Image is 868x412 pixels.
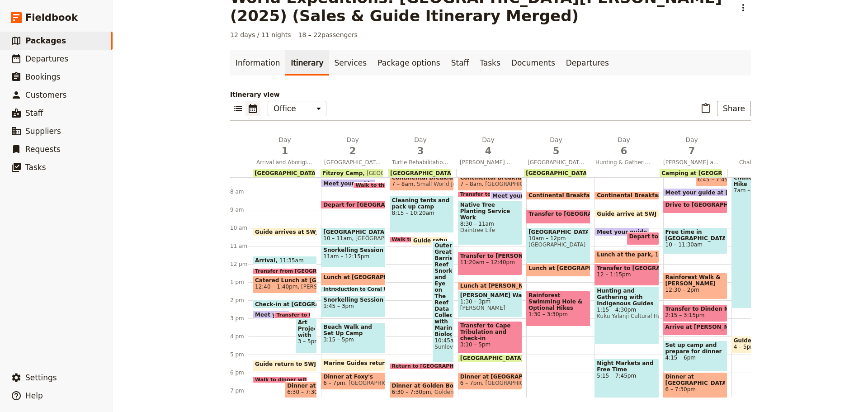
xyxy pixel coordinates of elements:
h2: Day [392,135,449,158]
span: 1 [256,144,313,158]
div: Lunch at [PERSON_NAME] [458,282,522,290]
span: 12 – 1:15pm [597,271,656,278]
div: Guide return to SWJ office [253,360,317,372]
a: Departures [561,50,614,76]
span: 7 – 8am [460,181,482,187]
span: Transfer to the next activity [276,313,358,318]
span: Golden Boat [431,389,468,395]
div: Rainforest Swimming Hole & Optional Hikes1:30 – 3:30pm [526,291,590,327]
span: Walk to the jetty [392,237,442,242]
button: Day4[PERSON_NAME] Walk and Tree Planting [456,135,524,169]
a: Package options [372,50,445,76]
span: 12:30 – 2pm [665,287,725,293]
span: Lunch at the park [597,251,655,258]
span: Depart to the northern beaches [629,233,730,240]
span: [GEOGRAPHIC_DATA] Snorkelling [321,159,385,166]
div: 3 pm [230,315,253,322]
span: 10 – 11:30am [665,242,725,248]
span: Meet your guide at [GEOGRAPHIC_DATA] [323,180,451,186]
span: Transfer to Cape Tribulation and check-in [460,322,520,341]
span: 2:15 – 3:15pm [665,312,705,318]
span: Free time in [GEOGRAPHIC_DATA] [665,229,725,242]
span: Catered Lunch at [GEOGRAPHIC_DATA] and [GEOGRAPHIC_DATA] [255,277,315,284]
div: Transfer to [GEOGRAPHIC_DATA] [526,209,590,224]
div: Dinner at [GEOGRAPHIC_DATA]6:30 – 7:30pm [285,381,317,399]
span: Arrival [255,257,279,263]
span: Dinner at [GEOGRAPHIC_DATA] [287,383,315,389]
div: Lunch at the park11:15am – 12pm [594,250,659,263]
span: Introduction to Coral Watch Citizen Science Project and Data Collection [323,287,527,292]
div: 1 pm [230,279,253,286]
div: Native Tree Planting Service Work8:30 – 11amDaintree Life [458,200,522,245]
div: Drive to [GEOGRAPHIC_DATA] [663,200,727,213]
div: Art Project with Indigenous Artist3 – 5pm [296,318,317,354]
span: [PERSON_NAME] Walk and Tree Planting [456,159,520,166]
div: [GEOGRAPHIC_DATA] [458,354,522,363]
span: [GEOGRAPHIC_DATA] [345,380,406,386]
div: Hunting and Gathering with Indigenous Guides1:15 – 4:30pmKuku Yalanji Cultural Habitat Tours ([PE... [594,286,659,345]
span: Transfer from [GEOGRAPHIC_DATA] [255,269,357,274]
span: Lunch at [GEOGRAPHIC_DATA] [528,265,624,271]
h2: Day [595,135,652,158]
p: Itinerary view [230,90,751,99]
span: Beach Walk and Set Up Camp [323,324,383,336]
div: 7 pm [230,387,253,394]
span: 11:35am [279,257,304,263]
button: Day3Turtle Rehabilitation Centre and [GEOGRAPHIC_DATA] with Marine Biologist [388,135,456,169]
div: Transfer to [GEOGRAPHIC_DATA]12 – 1:15pm [594,264,659,286]
span: 6:30 – 7:30pm [392,389,431,395]
div: Snorkelling Session Two1:45 – 3pm [321,295,385,317]
span: 7am – 2:30pm [734,187,766,194]
div: Arrival11:35am [253,256,317,265]
span: Challenge Hike [734,175,766,187]
div: Transfer to Cape Tribulation and check-in3:10 – 5pm [458,321,522,354]
div: 2 pm [230,297,253,304]
span: 8:15 – 10:20am [392,210,452,216]
div: Depart to the northern beaches [627,232,659,245]
a: Tasks [474,50,506,76]
span: Transfer to Cattana Wetlands [460,192,546,197]
span: Continental Breakfast at [GEOGRAPHIC_DATA] [392,175,452,181]
span: 7 [663,144,720,158]
button: Calendar view [245,101,260,116]
h2: Day [528,135,585,158]
span: Meet your guide at [GEOGRAPHIC_DATA] [255,312,382,317]
span: Transfer to Dinden NP [665,306,725,312]
button: Day6Hunting & Gathering with Indigenous Guides and Night Markets [592,135,660,169]
div: Guide return to SWJ office [411,237,448,245]
span: Arrival and Aboriginal Art Project [253,159,317,166]
span: Snorkelling Session One [323,247,383,253]
a: Information [230,50,285,76]
span: Outer Great Barrier Reef Snorkelling and Eye on The Reef Data Collection with Marine Biologist [434,242,451,337]
span: Set up camp and prepare for dinner [665,342,725,355]
a: Itinerary [285,50,329,76]
div: Dinner at Golden Boat6:30 – 7:30pmGolden Boat [390,381,454,399]
div: Guide arrives at SWJ office [253,227,317,236]
span: 2 [324,144,381,158]
span: Marine Guides return to SWJ office [323,360,433,366]
span: 10 – 11am [323,235,352,242]
span: 8:30 – 11am [460,221,520,227]
span: [PERSON_NAME]'s [297,284,350,290]
span: Native Tree Planting Service Work [460,202,520,221]
span: 3 – 5pm [298,338,315,345]
span: Packages [25,36,66,45]
span: [GEOGRAPHIC_DATA] [528,242,588,248]
div: Beach Walk and Set Up Camp3:15 – 5pm [321,322,385,354]
span: Dinner at Foxy's [323,374,383,380]
button: Share [717,101,751,116]
span: Camping at [GEOGRAPHIC_DATA] [661,170,762,176]
span: [GEOGRAPHIC_DATA] [526,170,590,176]
div: Set up camp and prepare for dinner4:15 – 6pm [663,341,727,372]
div: Transfer to the next activity [274,312,311,318]
span: Depart for [GEOGRAPHIC_DATA] [323,202,425,208]
span: Customers [25,90,66,99]
div: Arrive at [PERSON_NAME][GEOGRAPHIC_DATA]/[GEOGRAPHIC_DATA] [663,322,727,336]
span: Guide arrive at SWJ office [597,211,679,217]
span: Meet your guide at [GEOGRAPHIC_DATA] [597,229,724,235]
div: Dinner at [GEOGRAPHIC_DATA]6 – 7:30pm [663,372,727,399]
div: Snorkelling Session One11am – 12:15pm [321,246,385,268]
span: 6:45 – 7:45am [698,176,737,183]
div: Free time in [GEOGRAPHIC_DATA]10 – 11:30am [663,227,727,254]
div: Introduction to Coral Watch Citizen Science Project and Data Collection [321,286,385,293]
